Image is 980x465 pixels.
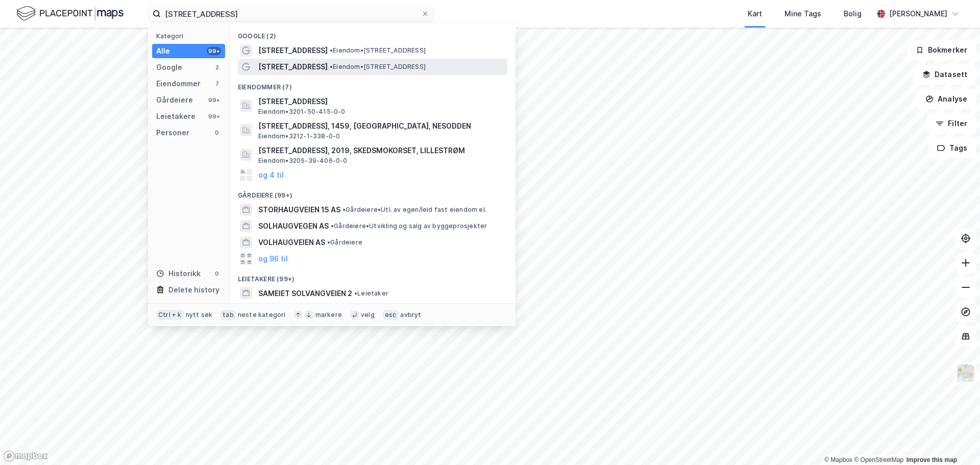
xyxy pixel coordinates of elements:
span: Eiendom • 3212-1-338-0-0 [258,132,340,140]
a: Mapbox homepage [3,450,48,462]
span: • [354,289,357,297]
div: Leietakere (99+) [230,267,516,285]
span: SAMEIET SOLVANGVEIEN 2 [258,287,352,300]
span: Gårdeiere • Utl. av egen/leid fast eiendom el. [342,206,486,214]
img: logo.f888ab2527a4732fd821a326f86c7f29.svg [16,5,124,22]
div: Gårdeiere [156,94,193,106]
div: Historikk [156,267,201,280]
span: Eiendom • 3201-50-415-0-0 [258,108,346,116]
div: 0 [213,129,221,137]
span: Leietaker [354,289,388,298]
span: Eiendom • 3205-39-406-0-0 [258,157,348,165]
div: nytt søk [186,311,213,319]
iframe: Chat Widget [929,416,980,465]
div: Personer [156,127,189,139]
a: OpenStreetMap [854,456,903,463]
button: og 96 til [258,253,288,265]
div: 99+ [207,96,221,104]
div: [PERSON_NAME] [889,8,947,20]
span: • [330,63,333,70]
div: Mine Tags [785,8,821,20]
div: Eiendommer (7) [230,75,516,93]
div: avbryt [400,311,421,319]
span: VOLHAUGVEIEN AS [258,236,325,249]
div: Delete history [168,284,219,296]
div: Kategori [156,32,225,40]
span: [STREET_ADDRESS], 2019, SKEDSMOKORSET, LILLESTRØM [258,144,503,157]
span: • [327,238,330,246]
span: STORHAUGVEIEN 15 AS [258,204,340,216]
div: Google [156,61,182,74]
div: neste kategori [238,311,286,319]
div: Google (2) [230,24,516,42]
a: Mapbox [824,456,852,463]
div: tab [220,310,236,320]
img: Z [956,363,975,383]
button: Tags [928,138,976,158]
div: Leietakere [156,110,195,123]
div: esc [383,310,399,320]
a: Improve this map [906,456,957,463]
button: og 4 til [258,169,284,181]
span: • [342,206,346,213]
div: 2 [213,63,221,71]
input: Søk på adresse, matrikkel, gårdeiere, leietakere eller personer [161,6,421,21]
span: Eiendom • [STREET_ADDRESS] [330,46,426,55]
span: Eiendom • [STREET_ADDRESS] [330,63,426,71]
div: Gårdeiere (99+) [230,183,516,202]
div: Alle [156,45,170,57]
div: Kart [748,8,762,20]
span: [STREET_ADDRESS] [258,44,328,57]
div: 99+ [207,47,221,55]
span: [STREET_ADDRESS] [258,95,503,108]
div: Bolig [844,8,862,20]
div: Eiendommer [156,78,201,90]
button: Datasett [914,64,976,85]
div: 0 [213,270,221,278]
span: • [331,222,334,230]
span: Gårdeiere • Utvikling og salg av byggeprosjekter [331,222,487,230]
span: • [330,46,333,54]
div: Ctrl + k [156,310,184,320]
button: Bokmerker [907,40,976,60]
button: Filter [927,113,976,134]
span: [STREET_ADDRESS] [258,61,328,73]
div: 99+ [207,112,221,120]
span: Gårdeiere [327,238,362,247]
div: velg [361,311,375,319]
span: SOLHAUGVEGEN AS [258,220,329,232]
div: 7 [213,80,221,88]
div: Kontrollprogram for chat [929,416,980,465]
div: markere [315,311,342,319]
button: Analyse [917,89,976,109]
span: [STREET_ADDRESS], 1459, [GEOGRAPHIC_DATA], NESODDEN [258,120,503,132]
